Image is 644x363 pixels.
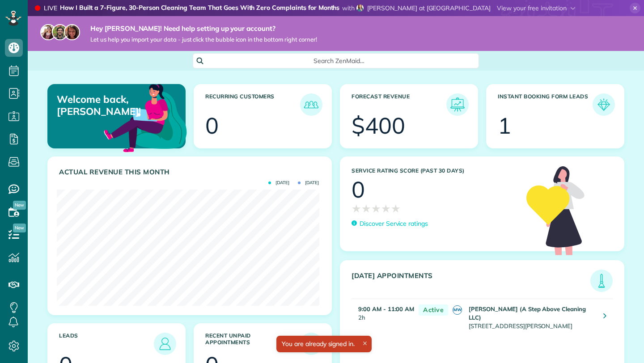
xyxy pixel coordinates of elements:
img: michelle-19f622bdf1676172e81f8f8fba1fb50e276960ebfe0243fe18214015130c80e4.jpg [64,24,80,40]
strong: Hey [PERSON_NAME]! Need help setting up your account? [90,24,317,33]
h3: Actual Revenue this month [59,168,322,176]
span: ★ [361,201,371,216]
span: New [13,201,26,210]
div: You are already signed in. [276,336,372,352]
span: [PERSON_NAME] at [GEOGRAPHIC_DATA] [367,4,491,12]
img: icon_recurring_customers-cf858462ba22bcd05b5a5880d41d6543d210077de5bb9ebc9590e49fd87d84ed.png [302,96,320,114]
span: ★ [371,201,381,216]
h3: Leads [59,333,154,355]
span: [DATE] [298,181,319,185]
img: stephanie-pipkin-96de6d1c4dbbe89ac2cf66ae4a2a65097b4bdeddb8dcc8f0118c4cbbfde044c5.jpg [356,4,364,12]
img: dashboard_welcome-42a62b7d889689a78055ac9021e634bf52bae3f8056760290aed330b23ab8690.png [102,74,189,160]
span: Let us help you import your data - just click the bubble icon in the bottom right corner! [90,36,317,43]
img: icon_forecast_revenue-8c13a41c7ed35a8dcfafea3cbb826a0462acb37728057bba2d056411b612bbbe.png [449,96,466,114]
span: [DATE] [268,181,289,185]
h3: Instant Booking Form Leads [498,93,593,116]
h3: Service Rating score (past 30 days) [352,168,517,174]
strong: [PERSON_NAME] (A Step Above Cleaning LLC) [469,305,586,321]
img: icon_form_leads-04211a6a04a5b2264e4ee56bc0799ec3eb69b7e499cbb523a139df1d13a81ae0.png [595,96,613,114]
strong: How I Built a 7-Figure, 30-Person Cleaning Team That Goes With Zero Complaints for Months [60,4,340,13]
img: maria-72a9807cf96188c08ef61303f053569d2e2a8a1cde33d635c8a3ac13582a053d.jpg [40,24,56,40]
span: ★ [381,201,391,216]
img: icon_leads-1bed01f49abd5b7fead27621c3d59655bb73ed531f8eeb49469d10e621d6b896.png [156,335,174,353]
img: icon_unpaid_appointments-47b8ce3997adf2238b356f14209ab4cced10bd1f174958f3ca8f1d0dd7fffeee.png [302,335,320,353]
span: ★ [391,201,401,216]
span: New [13,224,26,232]
img: icon_todays_appointments-901f7ab196bb0bea1936b74009e4eb5ffbc2d2711fa7634e0d609ed5ef32b18b.png [593,272,610,290]
p: Discover Service ratings [360,219,428,228]
div: $400 [352,114,405,137]
h3: [DATE] Appointments [352,272,590,292]
div: 0 [205,114,219,137]
h3: Forecast Revenue [352,93,446,116]
a: Discover Service ratings [352,219,428,228]
td: [STREET_ADDRESS][PERSON_NAME] [466,299,597,335]
span: MW [453,305,462,315]
span: with [342,4,355,12]
p: Welcome back, [PERSON_NAME]! [57,93,140,117]
h3: Recent unpaid appointments [205,333,300,355]
strong: 9:00 AM - 11:00 AM [358,305,414,312]
span: ★ [352,201,361,216]
img: jorge-587dff0eeaa6aab1f244e6dc62b8924c3b6ad411094392a53c71c6c4a576187d.jpg [52,24,68,40]
span: Active [419,304,448,316]
td: 2h [352,299,414,335]
div: 1 [498,114,511,137]
h3: Recurring Customers [205,93,300,116]
div: 0 [352,178,365,201]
